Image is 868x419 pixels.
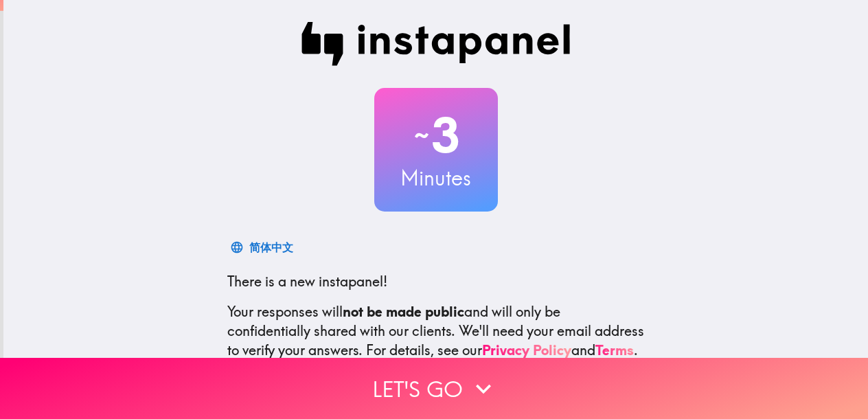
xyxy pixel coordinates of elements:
[227,302,645,360] p: Your responses will and will only be confidentially shared with our clients. We'll need your emai...
[301,22,571,66] img: Instapanel
[412,115,431,156] span: ~
[482,341,571,359] a: Privacy Policy
[249,238,293,257] div: 简体中文
[374,107,498,163] h2: 3
[374,163,498,192] h3: Minutes
[595,341,634,359] a: Terms
[227,234,299,261] button: 简体中文
[227,273,387,290] span: There is a new instapanel!
[343,303,464,320] b: not be made public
